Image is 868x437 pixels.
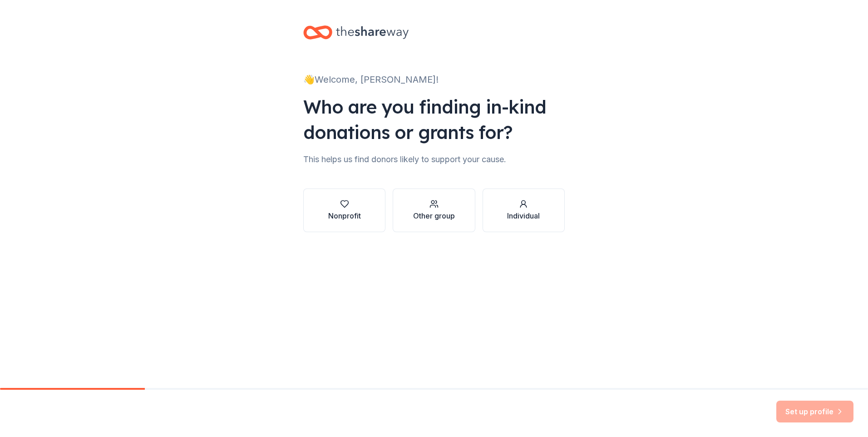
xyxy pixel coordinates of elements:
[393,189,475,232] button: Other group
[413,210,455,221] div: Other group
[303,152,565,167] div: This helps us find donors likely to support your cause.
[303,94,565,145] div: Who are you finding in-kind donations or grants for?
[303,189,385,232] button: Nonprofit
[303,72,565,87] div: 👋 Welcome, [PERSON_NAME]!
[483,189,565,232] button: Individual
[507,210,540,221] div: Individual
[328,210,361,221] div: Nonprofit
